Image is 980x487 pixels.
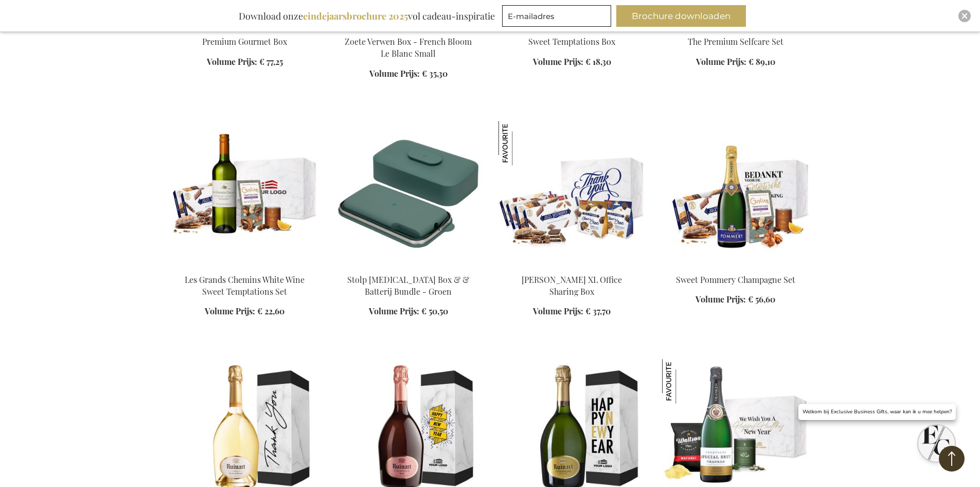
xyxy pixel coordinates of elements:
div: Close [958,10,971,22]
span: Volume Prijs: [533,56,583,67]
a: Volume Prijs: € 56,60 [696,294,775,306]
span: € 18,30 [585,56,611,67]
div: Download onze vol cadeau-inspiratie [234,5,500,27]
a: Jules Destrooper XL Office Sharing Box Jules Destrooper XL Office Sharing Box [498,261,646,271]
a: Volume Prijs: € 22,60 [205,306,284,317]
a: Les Grands Chemins White Wine Sweet [171,261,318,271]
span: € 77,25 [259,56,283,67]
form: marketing offers and promotions [502,5,614,30]
img: Champagne Apéro Box [662,359,706,404]
img: Jules Destrooper XL Office Sharing Box [498,121,543,165]
span: Volume Prijs: [205,306,255,316]
span: € 89,10 [749,56,775,67]
a: Volume Prijs: € 89,10 [696,56,775,68]
span: € 22,60 [257,306,284,316]
img: Stolp Digital Detox Box & Battery Bundle - Green [335,121,482,265]
span: Volume Prijs: [369,68,420,79]
img: Les Grands Chemins White Wine Sweet [171,121,318,265]
span: Volume Prijs: [533,306,583,316]
span: € 35,30 [422,68,448,79]
span: Volume Prijs: [696,294,746,305]
span: Volume Prijs: [369,306,419,316]
a: Volume Prijs: € 35,30 [369,68,448,80]
img: Close [961,13,968,19]
img: Jules Destrooper XL Office Sharing Box [498,121,646,265]
a: Zoete Verwen Box - French Bloom Le Blanc Small [345,36,472,59]
a: Les Grands Chemins White Wine Sweet Temptations Set [185,274,305,297]
a: [PERSON_NAME] XL Office Sharing Box [522,274,622,297]
a: Volume Prijs: € 50,50 [369,306,448,317]
b: eindejaarsbrochure 2025 [303,10,408,22]
a: Volume Prijs: € 37,70 [533,306,611,317]
a: Volume Prijs: € 18,30 [533,56,611,68]
a: Sweet Temptations Box [528,36,615,47]
button: Brochure downloaden [616,5,746,27]
a: Premium Gourmet Box [202,36,287,47]
span: Volume Prijs: [696,56,746,67]
input: E-mailadres [502,5,611,27]
a: Stolp [MEDICAL_DATA] Box & & Batterij Bundle - Groen [347,274,469,297]
a: Volume Prijs: € 77,25 [207,56,283,68]
a: Sweet Pommery Champagne Set [662,261,809,271]
a: Sweet Pommery Champagne Set [676,274,795,285]
a: Stolp Digital Detox Box & Battery Bundle - Green [335,261,482,271]
span: € 37,70 [585,306,611,316]
span: € 50,50 [421,306,448,316]
span: Volume Prijs: [207,56,257,67]
span: € 56,60 [748,294,775,305]
img: Sweet Pommery Champagne Set [662,121,809,265]
a: The Premium Selfcare Set [688,36,783,47]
